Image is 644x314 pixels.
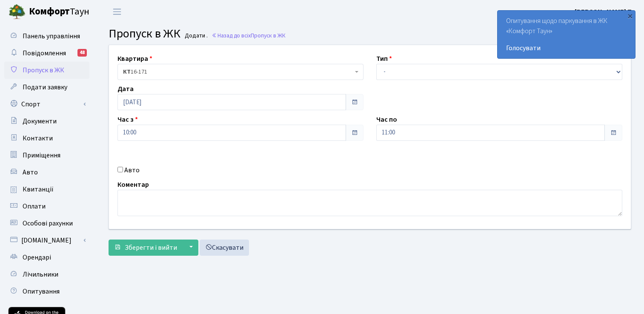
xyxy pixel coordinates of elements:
button: Зберегти і вийти [109,240,183,256]
label: Авто [124,165,140,175]
label: Час з [117,114,138,125]
span: Квитанції [23,185,54,194]
span: Зберегти і вийти [125,243,177,252]
span: Повідомлення [23,49,66,58]
b: КТ [123,68,131,76]
label: Час по [376,114,397,125]
a: Повідомлення48 [4,45,89,62]
span: Пропуск в ЖК [109,25,180,42]
a: Голосувати [506,43,627,53]
a: Орендарі [4,249,89,266]
label: Коментар [117,180,149,190]
a: Квитанції [4,181,89,198]
span: Оплати [23,202,46,211]
a: [PERSON_NAME] П. [575,7,634,17]
span: Особові рахунки [23,219,73,228]
a: Приміщення [4,147,89,164]
a: Назад до всіхПропуск в ЖК [212,31,286,40]
a: Панель управління [4,28,89,45]
span: Документи [23,117,57,126]
a: Авто [4,164,89,181]
a: Подати заявку [4,79,89,96]
span: Таун [29,5,89,19]
label: Тип [376,54,392,64]
span: Пропуск в ЖК [23,66,64,75]
span: Контакти [23,134,53,143]
div: 48 [77,49,87,57]
small: Додати . [183,32,208,40]
b: Комфорт [29,5,70,18]
img: logo.png [9,3,26,20]
a: Скасувати [200,240,249,256]
b: [PERSON_NAME] П. [575,7,634,17]
span: Лічильники [23,270,58,279]
a: Документи [4,113,89,130]
label: Дата [117,84,134,94]
div: × [626,11,634,20]
a: Пропуск в ЖК [4,62,89,79]
a: Лічильники [4,266,89,283]
a: Особові рахунки [4,215,89,232]
a: Контакти [4,130,89,147]
span: Панель управління [23,31,80,41]
div: Опитування щодо паркування в ЖК «Комфорт Таун» [498,11,635,58]
span: Пропуск в ЖК [251,31,286,40]
span: Авто [23,168,38,177]
span: Приміщення [23,151,60,160]
a: Спорт [4,96,89,113]
a: [DOMAIN_NAME] [4,232,89,249]
label: Квартира [117,54,152,64]
a: Оплати [4,198,89,215]
span: Подати заявку [23,83,67,92]
span: Орендарі [23,253,51,262]
button: Переключити навігацію [106,5,128,19]
span: <b>КТ</b>&nbsp;&nbsp;&nbsp;&nbsp;16-171 [117,64,364,80]
span: <b>КТ</b>&nbsp;&nbsp;&nbsp;&nbsp;16-171 [123,68,353,76]
span: Опитування [23,287,60,296]
a: Опитування [4,283,89,300]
